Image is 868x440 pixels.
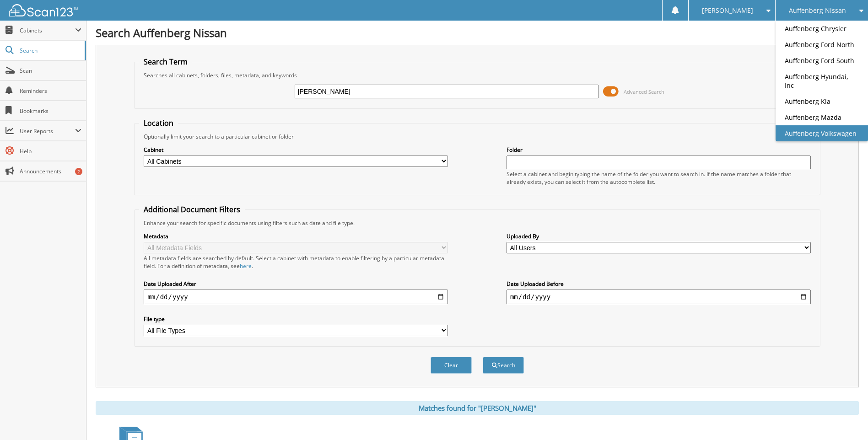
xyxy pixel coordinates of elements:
[139,57,192,67] legend: Search Term
[507,290,811,304] input: end
[139,219,815,227] div: Enhance your search for specific documents using filters such as date and file type.
[776,53,868,69] a: Auffenberg Ford South
[789,8,846,13] span: Auffenberg Nissan
[20,167,81,175] span: Announcements
[776,93,868,109] a: Auffenberg Kia
[507,146,811,154] label: Folder
[20,147,81,155] span: Help
[624,88,664,95] span: Advanced Search
[9,4,78,16] img: scan123-logo-white.svg
[144,315,448,323] label: File type
[431,357,472,374] button: Clear
[20,47,80,54] span: Search
[96,25,859,40] h1: Search Auffenberg Nissan
[139,71,815,79] div: Searches all cabinets, folders, files, metadata, and keywords
[144,232,448,240] label: Metadata
[702,8,753,13] span: [PERSON_NAME]
[507,170,811,186] div: Select a cabinet and begin typing the name of the folder you want to search in. If the name match...
[96,401,859,415] div: Matches found for "[PERSON_NAME]"
[139,118,178,128] legend: Location
[144,290,448,304] input: start
[507,280,811,288] label: Date Uploaded Before
[139,133,815,140] div: Optionally limit your search to a particular cabinet or folder
[144,146,448,154] label: Cabinet
[240,262,252,270] a: here
[776,109,868,125] a: Auffenberg Mazda
[483,357,524,374] button: Search
[20,107,81,115] span: Bookmarks
[822,396,868,440] iframe: Chat Widget
[776,37,868,53] a: Auffenberg Ford North
[776,69,868,93] a: Auffenberg Hyundai, Inc
[144,280,448,288] label: Date Uploaded After
[144,254,448,270] div: All metadata fields are searched by default. Select a cabinet with metadata to enable filtering b...
[776,125,868,141] a: Auffenberg Volkswagen
[139,204,245,215] legend: Additional Document Filters
[20,87,81,95] span: Reminders
[20,67,81,75] span: Scan
[776,21,868,37] a: Auffenberg Chrysler
[20,127,75,135] span: User Reports
[75,168,82,175] div: 2
[20,27,75,34] span: Cabinets
[507,232,811,240] label: Uploaded By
